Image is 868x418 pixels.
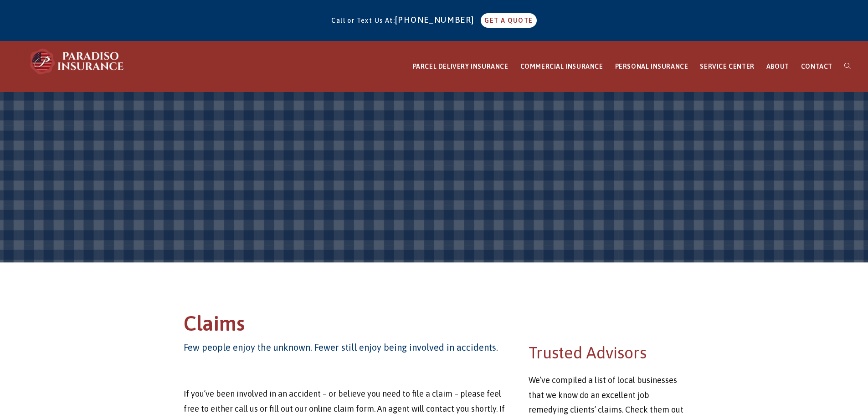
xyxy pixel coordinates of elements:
span: COMMERCIAL INSURANCE [520,63,603,70]
span: SERVICE CENTER [700,63,754,70]
img: Paradiso Insurance [27,48,128,75]
span: Call or Text Us At: [331,17,395,24]
span: ABOUT [766,63,789,70]
a: CONTACT [795,41,838,92]
a: PARCEL DELIVERY INSURANCE [407,41,514,92]
span: PERSONAL INSURANCE [615,63,688,70]
a: [PHONE_NUMBER] [395,15,479,25]
a: COMMERCIAL INSURANCE [514,41,609,92]
a: PERSONAL INSURANCE [609,41,694,92]
span: PARCEL DELIVERY INSURANCE [413,63,508,70]
a: SERVICE CENTER [694,41,760,92]
h4: Few people enjoy the unknown. Fewer still enjoy being involved in accidents. [184,341,513,354]
h2: Trusted Advisors [529,341,685,364]
h1: Claims [184,310,685,342]
a: ABOUT [760,41,795,92]
span: CONTACT [801,63,832,70]
a: GET A QUOTE [481,13,536,28]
